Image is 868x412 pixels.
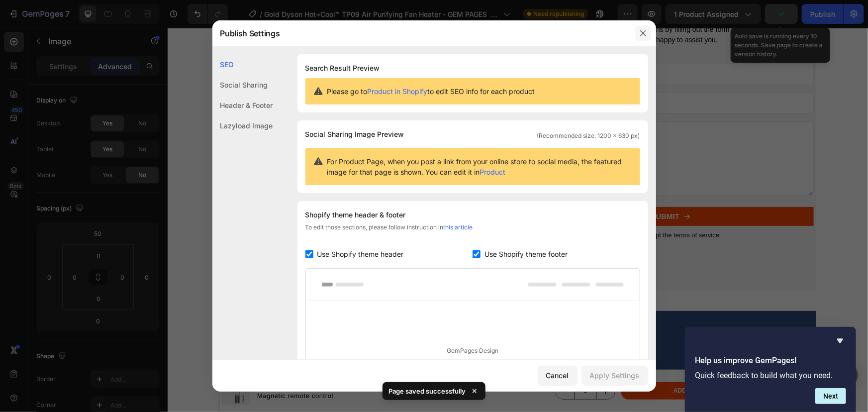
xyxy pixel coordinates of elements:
div: Publish Settings [212,20,630,46]
a: Product [480,168,506,176]
div: £529.99 [561,354,593,372]
h2: SIGN UP AND subscribe to our newsletter [57,308,644,318]
div: Apply Settings [590,370,640,381]
div: Image [64,21,86,30]
button: Add to cart [454,354,646,372]
h1: Search Result Preview [305,62,640,74]
div: GemPages Design [306,301,640,401]
button: Hide survey [834,335,846,347]
button: Cancel [538,366,578,386]
p: we will be happy to assist you. [359,7,648,17]
button: Submit&nbsp; [361,179,646,198]
button: increment [429,355,448,371]
div: Shopify theme header & footer [305,209,640,221]
div: Add to cart [506,358,547,369]
span: Use Shopify theme header [317,248,404,260]
button: decrement [388,355,407,371]
input: Email [361,65,646,86]
span: Use Shopify theme footer [484,248,568,260]
div: Lazyload Image [212,115,273,136]
div: Help us improve GemPages! [695,335,846,404]
span: For Product Page, when you post a link from your online store to social media, the featured image... [327,156,632,177]
p: Quick feedback to build what you need. [695,371,846,380]
input: quantity [407,355,429,371]
h1: Gold Dyson Cool TP09 Air Purifying Fan with Magnetic remote control [89,352,250,374]
h2: Help us improve GemPages! [695,355,846,367]
div: Submit [483,183,512,195]
button: Apply Settings [581,366,648,386]
img: Alt Image [52,35,342,198]
span: (Recommended size: 1200 x 630 px) [537,131,640,140]
span: Please go to to edit SEO info for each product [327,86,535,97]
div: Cancel [546,370,569,381]
div: Header & Footer [212,95,273,115]
p: Page saved successfully [388,386,466,396]
div: Social Sharing [212,75,273,95]
button: Next question [815,388,846,404]
p: I accept the terms of service [471,202,552,213]
span: Get exclusive offers, [323,332,378,339]
a: this article [444,223,473,231]
span: Social Sharing Image Preview [305,128,404,140]
input: Name [361,36,646,57]
div: To edit those sections, please follow instruction in [305,223,640,240]
a: Product in Shopify [368,87,428,96]
div: SEO [212,54,273,75]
